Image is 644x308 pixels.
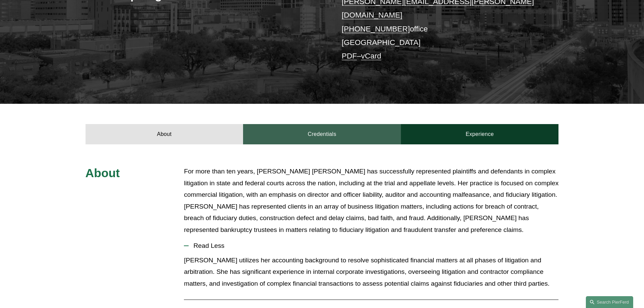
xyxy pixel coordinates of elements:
div: Read Less [184,255,558,295]
span: Read Less [189,242,558,250]
a: [PHONE_NUMBER] [342,25,410,33]
a: Credentials [243,124,401,144]
span: About [86,166,120,180]
a: vCard [361,52,381,60]
a: PDF [342,52,357,60]
button: Read Less [184,237,558,255]
a: About [86,124,243,144]
a: Search this site [586,296,633,308]
p: For more than ten years, [PERSON_NAME] [PERSON_NAME] has successfully represented plaintiffs and ... [184,166,558,236]
a: Experience [401,124,559,144]
p: [PERSON_NAME] utilizes her accounting background to resolve sophisticated financial matters at al... [184,255,558,290]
